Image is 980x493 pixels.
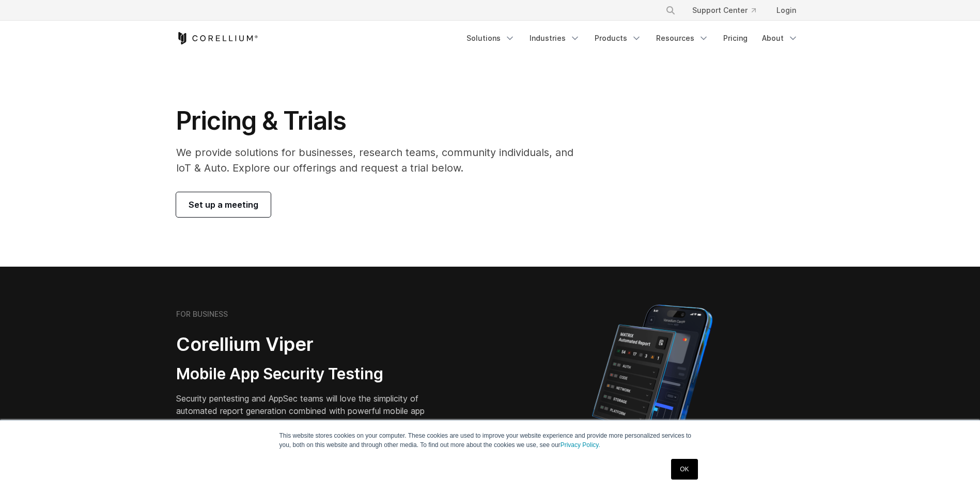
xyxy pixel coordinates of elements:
span: Set up a meeting [189,198,258,211]
a: Resources [650,29,715,48]
h1: Pricing & Trials [176,105,588,136]
a: Support Center [684,1,764,20]
a: Set up a meeting [176,192,271,217]
p: Security pentesting and AppSec teams will love the simplicity of automated report generation comb... [176,392,441,429]
a: Privacy Policy. [561,441,600,449]
a: Industries [523,29,586,48]
h6: FOR BUSINESS [176,310,228,319]
a: Pricing [717,29,754,48]
h2: Corellium Viper [176,333,441,356]
a: About [756,29,804,48]
a: Solutions [460,29,521,48]
h3: Mobile App Security Testing [176,364,441,384]
a: Login [768,1,804,20]
img: Corellium MATRIX automated report on iPhone showing app vulnerability test results across securit... [574,300,730,481]
p: This website stores cookies on your computer. These cookies are used to improve your website expe... [279,431,701,450]
a: Products [588,29,648,48]
a: OK [671,459,697,480]
button: Search [661,1,680,20]
p: We provide solutions for businesses, research teams, community individuals, and IoT & Auto. Explo... [176,145,588,176]
div: Navigation Menu [653,1,804,20]
a: Corellium Home [176,32,258,44]
div: Navigation Menu [460,29,804,48]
